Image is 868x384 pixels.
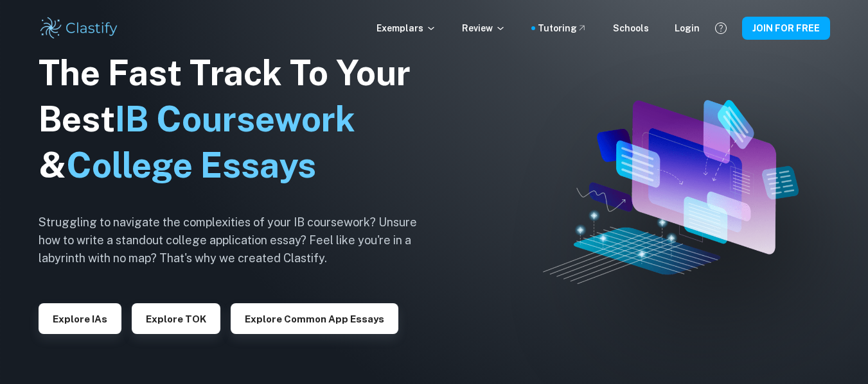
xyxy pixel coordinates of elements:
button: Explore TOK [132,303,220,334]
button: Help and Feedback [710,17,732,39]
h6: Struggling to navigate the complexities of your IB coursework? Unsure how to write a standout col... [39,213,437,267]
span: College Essays [66,145,316,185]
h1: The Fast Track To Your Best & [39,50,437,188]
img: Clastify hero [543,100,799,285]
a: Explore TOK [132,312,220,324]
a: Tutoring [538,21,587,35]
button: JOIN FOR FREE [742,17,830,40]
span: IB Coursework [115,99,355,139]
img: Clastify logo [39,15,120,41]
p: Exemplars [376,21,436,35]
a: Schools [613,21,649,35]
a: Explore IAs [39,312,121,324]
button: Explore IAs [39,303,121,334]
p: Review [462,21,506,35]
a: Explore Common App essays [231,312,398,324]
a: Login [675,21,700,35]
button: Explore Common App essays [231,303,398,334]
